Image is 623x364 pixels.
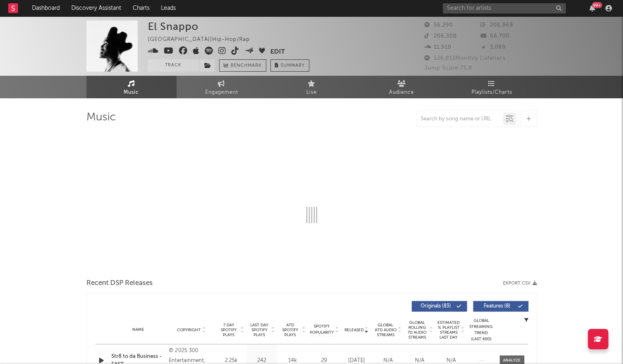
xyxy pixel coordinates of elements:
span: 208,969 [480,23,513,28]
span: Global Rolling 7D Audio Streams [406,320,428,340]
div: Global Streaming Trend (Last 60D) [469,318,494,342]
button: Features(8) [473,301,528,312]
span: 3,089 [480,45,506,50]
span: Summary [281,63,305,68]
button: 99+ [589,5,595,11]
span: Last Day Spotify Plays [249,323,270,337]
div: [GEOGRAPHIC_DATA] | Hip-Hop/Rap [148,35,259,45]
a: Benchmark [219,59,266,72]
span: Global ATD Audio Streams [374,323,397,337]
button: Export CSV [503,281,537,286]
span: Live [306,88,317,97]
a: Playlists/Charts [447,76,537,98]
span: Estimated % Playlist Streams Last Day [437,320,460,340]
button: Edit [270,47,285,57]
span: 536,813 Monthly Listeners [424,56,505,61]
span: Released [344,328,364,332]
button: Originals(83) [412,301,467,312]
span: Playlists/Charts [471,88,512,97]
div: 99 + [592,2,602,8]
button: Track [148,59,199,72]
button: Summary [270,59,309,72]
div: El Snappo [148,20,199,32]
span: Spotify Popularity [310,323,334,336]
span: Copyright [177,328,201,332]
span: Originals ( 83 ) [417,304,455,309]
input: Search by song name or URL [417,116,503,122]
span: 11,910 [424,45,451,50]
span: Features ( 8 ) [478,304,516,309]
a: Engagement [177,76,267,98]
span: Audience [389,88,414,97]
a: Music [86,76,177,98]
span: 206,300 [424,34,457,39]
span: 56,290 [424,23,453,28]
span: 7 Day Spotify Plays [218,323,240,337]
span: Engagement [205,88,238,97]
span: Recent DSP Releases [86,278,153,288]
div: Name [111,327,165,333]
span: Music [124,88,139,97]
span: Benchmark [231,61,262,71]
span: 66,700 [480,34,510,39]
input: Search for artists [443,3,566,14]
a: Live [267,76,357,98]
a: Audience [357,76,447,98]
span: Jump Score: 75.8 [424,66,472,71]
span: ATD Spotify Plays [279,323,301,337]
